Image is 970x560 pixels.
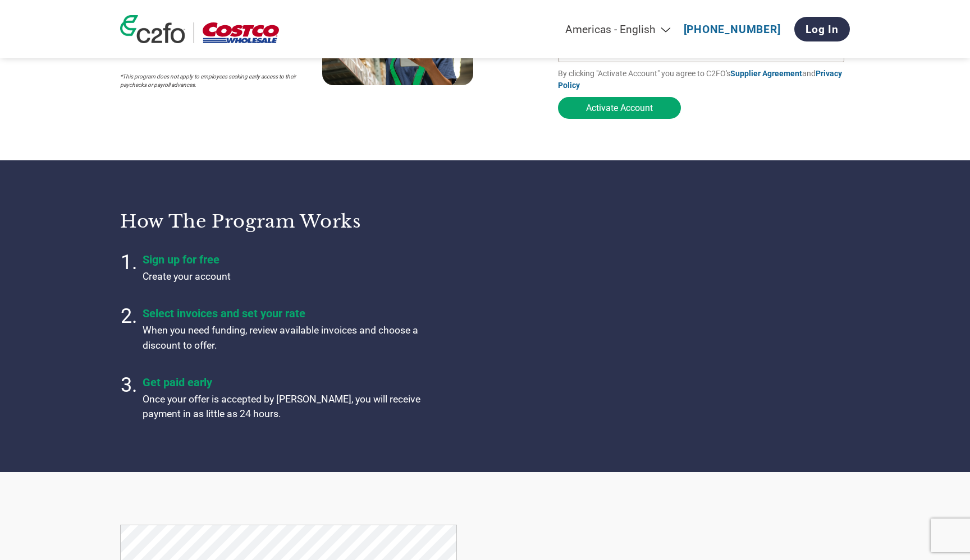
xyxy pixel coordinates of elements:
[143,376,423,389] h4: Get paid early
[558,97,681,119] button: Activate Account
[143,253,423,266] h4: Sign up for free
[120,72,311,89] p: *This program does not apply to employees seeking early access to their paychecks or payroll adva...
[730,69,802,78] a: Supplier Agreement
[684,23,781,36] a: [PHONE_NUMBER]
[143,269,423,284] p: Create your account
[558,68,850,91] p: By clicking "Activate Account" you agree to C2FO's and
[203,22,279,43] img: Costco
[120,210,471,233] h3: How the program works
[120,15,185,43] img: c2fo logo
[143,323,423,353] p: When you need funding, review available invoices and choose a discount to offer.
[794,17,850,41] a: Log In
[143,307,423,320] h4: Select invoices and set your rate
[143,392,423,422] p: Once your offer is accepted by [PERSON_NAME], you will receive payment in as little as 24 hours.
